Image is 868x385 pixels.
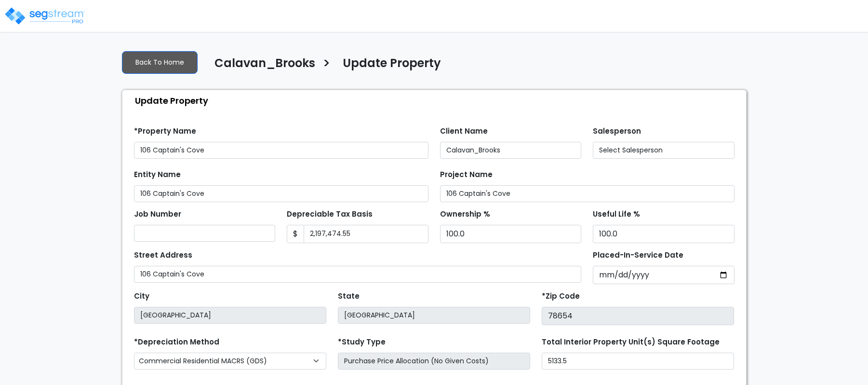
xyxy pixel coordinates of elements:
[440,126,488,137] label: Client Name
[440,225,582,243] input: Ownership
[542,337,720,348] label: Total Interior Property Unit(s) Square Footage
[343,56,441,73] h4: Update Property
[542,353,734,370] input: total square foot
[4,6,86,26] img: logo_pro_r.png
[440,169,493,180] label: Project Name
[304,225,428,243] input: 0.00
[134,291,149,302] label: City
[134,169,181,180] label: Entity Name
[335,56,441,77] a: Update Property
[338,291,360,302] label: State
[440,209,490,220] label: Ownership %
[593,250,683,261] label: Placed-In-Service Date
[122,51,198,74] a: Back To Home
[338,337,386,348] label: *Study Type
[542,291,580,302] label: *Zip Code
[287,209,373,220] label: Depreciable Tax Basis
[542,307,734,325] input: Zip Code
[593,225,734,243] input: Depreciation
[134,185,428,202] input: Entity Name
[134,337,219,348] label: *Depreciation Method
[134,209,181,220] label: Job Number
[207,56,315,77] a: Calavan_Brooks
[593,209,640,220] label: Useful Life %
[134,266,582,283] input: Street Address
[214,56,315,73] h4: Calavan_Brooks
[440,185,734,202] input: Project Name
[134,250,192,261] label: Street Address
[134,126,196,137] label: *Property Name
[440,142,582,159] input: Client Name
[287,225,304,243] span: $
[593,126,641,137] label: Salesperson
[134,142,428,159] input: Property Name
[127,90,746,111] div: Update Property
[322,55,331,74] h3: >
